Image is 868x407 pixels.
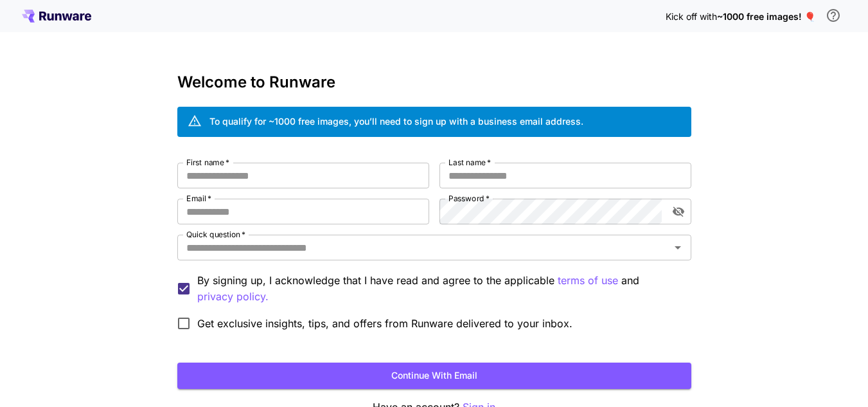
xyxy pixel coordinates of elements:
button: Continue with email [177,363,691,389]
p: terms of use [558,273,618,289]
button: By signing up, I acknowledge that I have read and agree to the applicable and privacy policy. [558,273,618,289]
button: Open [669,239,687,257]
span: Get exclusive insights, tips, and offers from Runware delivered to your inbox. [197,316,572,331]
label: Last name [448,157,491,168]
span: ~1000 free images! 🎈 [717,11,815,22]
p: privacy policy. [197,289,269,305]
div: To qualify for ~1000 free images, you’ll need to sign up with a business email address. [209,114,583,128]
p: By signing up, I acknowledge that I have read and agree to the applicable and [197,273,681,305]
button: In order to qualify for free credit, you need to sign up with a business email address and click ... [820,3,846,28]
label: Password [448,193,490,204]
label: Email [186,193,211,204]
span: Kick off with [666,11,717,22]
label: Quick question [186,229,245,240]
label: First name [186,157,229,168]
h3: Welcome to Runware [177,73,691,91]
button: By signing up, I acknowledge that I have read and agree to the applicable terms of use and [197,289,269,305]
button: toggle password visibility [667,200,690,223]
